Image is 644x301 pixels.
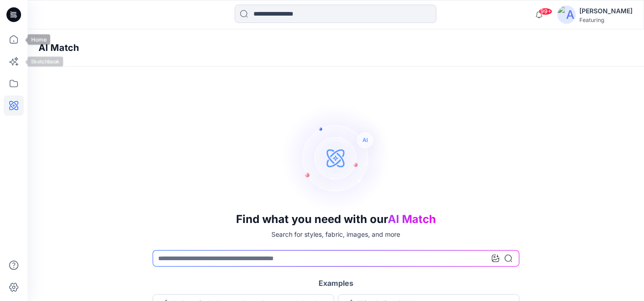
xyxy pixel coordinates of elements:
[271,229,400,239] p: Search for styles, fabric, images, and more
[388,212,436,226] span: AI Match
[539,8,552,15] span: 99+
[39,42,79,53] h4: AI Match
[557,6,576,24] img: avatar
[281,103,391,213] img: AI Search
[236,213,436,226] h3: Find what you need with our
[319,278,353,289] h5: Examples
[579,17,633,23] div: Featuring
[579,6,633,17] div: [PERSON_NAME]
